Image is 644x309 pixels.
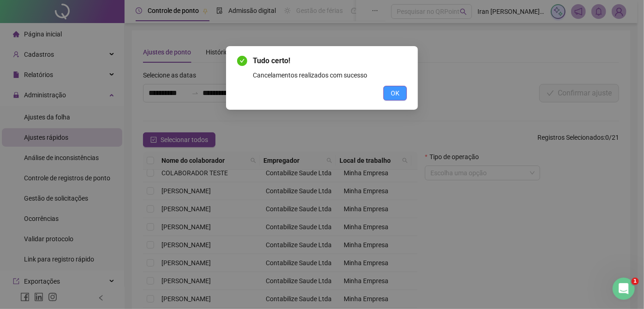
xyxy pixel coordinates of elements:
[253,55,407,66] span: Tudo certo!
[613,278,635,300] iframe: Intercom live chat
[237,56,247,66] span: check-circle
[253,70,407,80] div: Cancelamentos realizados com sucesso
[383,86,407,101] button: OK
[632,278,639,285] span: 1
[391,88,400,98] span: OK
